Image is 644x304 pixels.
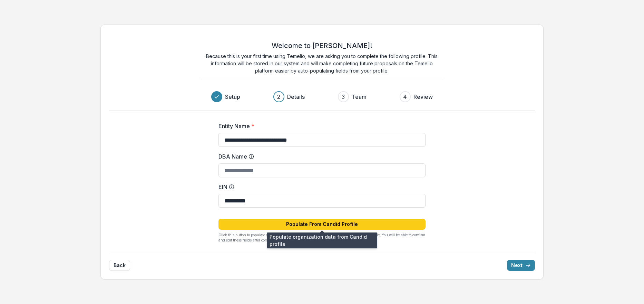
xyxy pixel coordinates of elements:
label: DBA Name [218,152,421,161]
h3: Setup [225,93,240,101]
label: Entity Name [218,122,421,130]
p: Click this button to populate core profile fields in [GEOGRAPHIC_DATA] from your Candid profile. ... [218,232,426,243]
button: Back [109,260,130,271]
button: Populate From Candid Profile [218,219,426,230]
label: EIN [218,183,421,191]
div: 3 [342,93,345,101]
h3: Details [287,93,305,101]
h3: Review [413,93,433,101]
button: Next [507,260,535,271]
div: 2 [277,93,280,101]
h3: Team [352,93,367,101]
h2: Welcome to [PERSON_NAME]! [272,41,372,50]
p: Because this is your first time using Temelio, we are asking you to complete the following profil... [201,53,443,74]
div: Progress [211,91,433,102]
div: 4 [403,93,407,101]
